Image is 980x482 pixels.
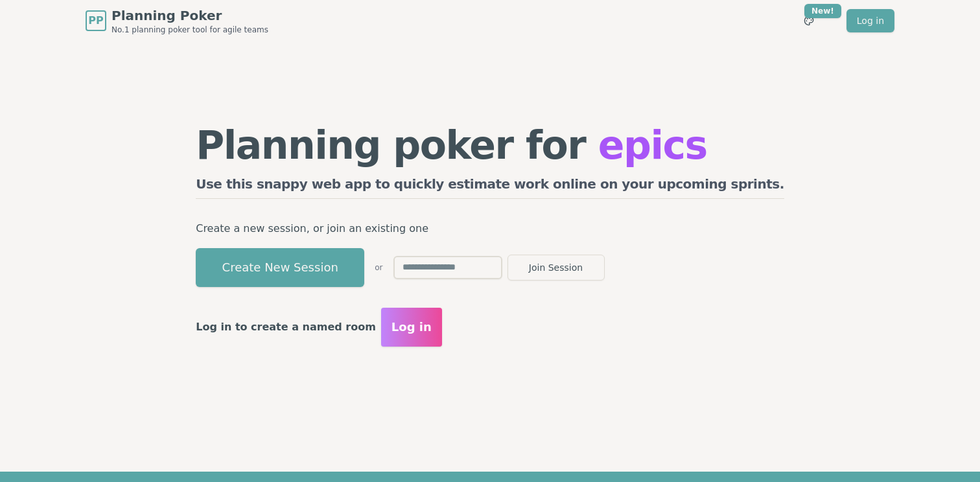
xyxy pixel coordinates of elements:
a: Log in [846,9,894,32]
span: or [375,262,382,273]
h1: Planning poker for [196,126,784,165]
span: Log in [391,318,432,336]
p: Log in to create a named room [196,318,376,336]
span: No.1 planning poker tool for agile teams [111,25,268,35]
span: epics [598,122,707,168]
h2: Use this snappy web app to quickly estimate work online on your upcoming sprints. [196,175,784,199]
p: Create a new session, or join an existing one [196,220,784,238]
button: Create New Session [196,248,364,287]
button: Join Session [507,255,605,281]
button: New! [797,9,821,32]
span: Planning Poker [111,6,268,25]
button: Log in [381,308,442,347]
span: PP [88,13,103,29]
div: New! [804,4,841,18]
a: PPPlanning PokerNo.1 planning poker tool for agile teams [86,6,268,35]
